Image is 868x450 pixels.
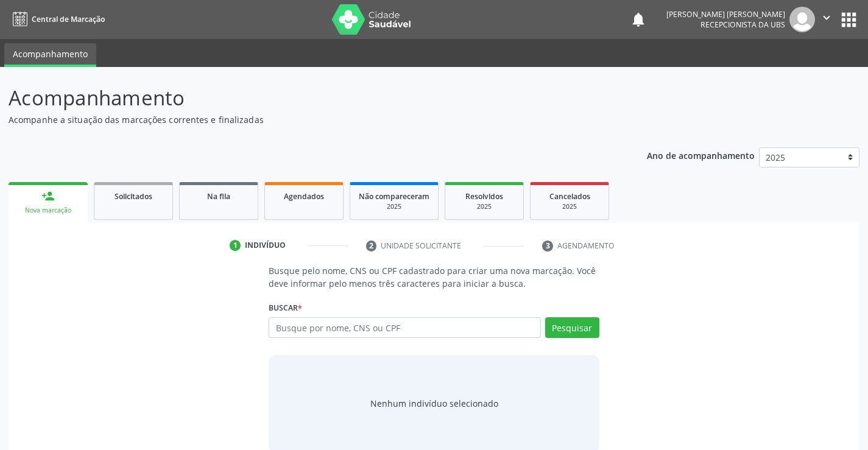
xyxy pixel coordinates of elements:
[41,189,55,203] div: person_add
[815,7,838,32] button: 
[647,147,755,163] p: Ano de acompanhamento
[465,191,503,202] span: Resolvidos
[454,202,515,211] div: 2025
[630,11,647,28] button: notifications
[9,9,105,29] a: Central de Marcação
[245,240,286,251] div: Indivíduo
[269,317,540,338] input: Busque por nome, CNS ou CPF
[359,191,429,202] span: Não compareceram
[32,14,105,24] span: Central de Marcação
[4,43,96,67] a: Acompanhamento
[17,206,79,215] div: Nova marcação
[545,317,599,338] button: Pesquisar
[115,191,152,202] span: Solicitados
[9,113,604,126] p: Acompanhe a situação das marcações correntes e finalizadas
[370,397,498,410] div: Nenhum indivíduo selecionado
[359,202,429,211] div: 2025
[269,264,599,290] p: Busque pelo nome, CNS ou CPF cadastrado para criar uma nova marcação. Você deve informar pelo men...
[549,191,590,202] span: Cancelados
[789,7,815,32] img: img
[9,83,604,113] p: Acompanhamento
[230,240,241,251] div: 1
[269,298,302,317] label: Buscar
[207,191,230,202] span: Na fila
[700,19,785,30] span: Recepcionista da UBS
[284,191,324,202] span: Agendados
[539,202,600,211] div: 2025
[820,11,833,24] i: 
[666,9,785,19] div: [PERSON_NAME] [PERSON_NAME]
[838,9,859,30] button: apps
